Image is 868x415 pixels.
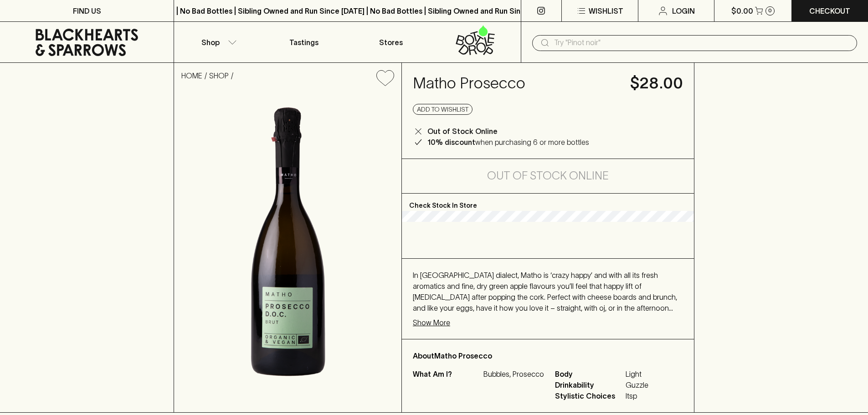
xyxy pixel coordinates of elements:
a: SHOP [209,72,229,80]
p: $0.00 [731,5,753,16]
p: Tastings [289,37,318,48]
span: Drinkability [555,379,623,390]
button: Add to wishlist [413,104,473,115]
h5: Out of Stock Online [487,169,609,183]
a: HOME [181,72,202,80]
b: 10% discount [427,138,475,146]
img: 36494.png [174,93,401,412]
p: FIND US [73,5,101,16]
p: What Am I? [413,369,481,379]
span: Itsp [626,390,648,401]
span: Stylistic Choices [555,390,623,401]
p: Wishlist [589,5,623,16]
p: when purchasing 6 or more bottles [427,137,589,148]
p: 0 [768,8,772,13]
span: In [GEOGRAPHIC_DATA] dialect, Matho is ‘crazy happy’ and with all its fresh aromatics and fine, d... [413,271,677,345]
p: Shop [201,37,220,48]
button: Shop [174,22,261,62]
span: Guzzle [626,379,648,390]
p: Stores [379,37,403,48]
p: Bubbles, Prosecco [483,369,544,379]
h4: $28.00 [630,74,683,93]
p: Check Stock In Store [402,194,694,211]
span: Light [626,369,648,379]
span: Body [555,369,623,379]
p: Out of Stock Online [427,126,498,137]
h4: Matho Prosecco [413,74,619,93]
button: Add to wishlist [373,67,398,90]
a: Tastings [261,22,347,62]
p: About Matho Prosecco [413,350,683,361]
p: Login [672,5,695,16]
a: Stores [348,22,434,62]
p: Show More [413,317,450,328]
input: Try "Pinot noir" [554,36,850,50]
p: Checkout [809,5,850,16]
